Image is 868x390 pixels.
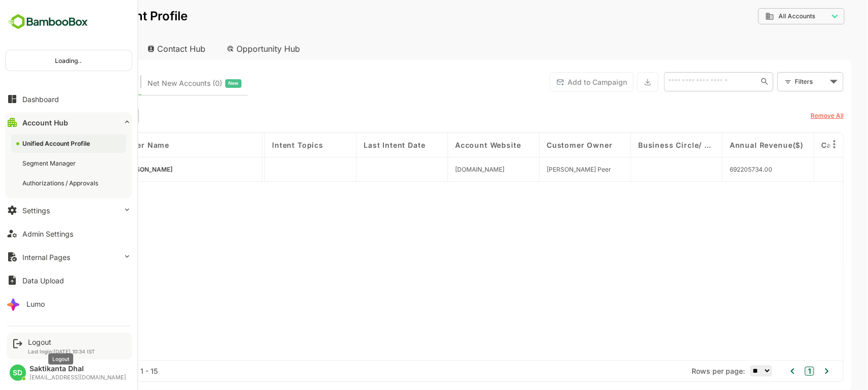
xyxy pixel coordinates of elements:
[26,300,45,308] div: Lumo
[758,71,808,92] div: Filters
[29,374,126,381] div: [EMAIL_ADDRESS][DOMAIN_NAME]
[87,166,137,173] span: Willms - Cruickshank
[22,159,78,168] div: Segment Manager
[656,367,710,375] span: Rows per page:
[29,365,126,373] div: Saktikanta Dhal
[28,348,95,354] p: Last login: [DATE] 10:34 IST
[5,270,132,290] button: Data Upload
[511,166,576,173] span: Mahaboob Peer
[16,38,100,60] div: Account Hub
[5,294,132,314] button: Lumo
[28,338,95,346] div: Logout
[183,38,274,60] div: Opportunity Hub
[6,50,132,71] div: Loading..
[22,276,64,285] div: Data Upload
[22,253,70,262] div: Internal Pages
[16,10,152,22] p: Unified Account Profile
[22,139,92,148] div: Unified Account Profile
[22,230,73,238] div: Admin Settings
[193,77,203,90] span: New
[31,367,122,375] div: Total Rows: 1 | Rows: 1 - 15
[5,247,132,267] button: Internal Pages
[775,112,808,119] u: Remove All
[5,223,132,244] button: Admin Settings
[10,365,26,381] div: SD
[743,13,780,20] span: All Accounts
[22,206,50,215] div: Settings
[72,141,134,149] span: Customer Name
[5,112,132,133] button: Account Hub
[420,141,486,149] span: Account Website
[603,141,679,149] span: Business Circle/ Region
[786,141,821,149] span: Category
[5,200,132,220] button: Settings
[112,77,206,90] div: Newly surfaced ICP-fit accounts from Intent, Website, LinkedIn, and other engagement signals.
[24,108,103,124] div: Account Website
[769,367,779,376] button: 1
[112,77,187,90] span: Net New Accounts ( 0 )
[602,72,623,92] button: Export the selected data as CSV
[723,7,809,26] div: All Accounts
[730,12,793,21] div: All Accounts
[5,12,91,31] img: BambooboxFullLogoMark.5f36c76dfaba33ec1ec1367b70bb1252.svg
[5,89,132,109] button: Dashboard
[420,166,469,173] span: willmscruickshank.name
[514,72,598,92] button: Add to Campaign
[328,141,390,149] span: Last Intent Date
[22,118,68,127] div: Account Hub
[31,77,99,90] span: Known accounts you’ve identified to target - imported from CRM, Offline upload, or promoted from ...
[694,166,737,173] span: 692205734.00
[236,141,288,149] span: Intent Topics
[30,112,83,120] span: Account Website
[694,141,768,149] span: Annual Revenue($)
[511,141,577,149] span: Customer Owner
[104,38,179,60] div: Contact Hub
[22,179,100,187] div: Authorizations / Approvals
[759,76,792,87] div: Filters
[22,95,59,104] div: Dashboard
